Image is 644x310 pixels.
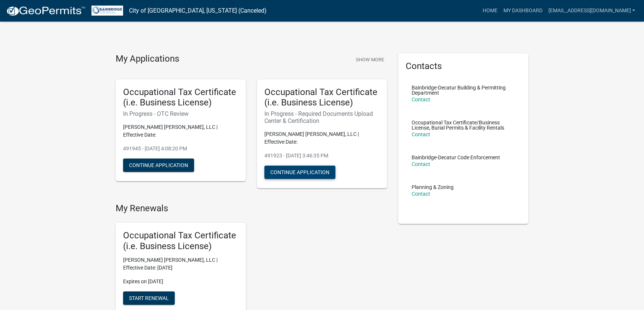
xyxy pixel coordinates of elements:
button: Continue Application [123,159,194,172]
button: Continue Application [264,166,335,179]
p: Bainbridge-Decatur Code Enforcement [412,155,500,160]
p: [PERSON_NAME] [PERSON_NAME], LLC | Effective Date: [DATE] [123,256,238,272]
a: My Dashboard [500,4,545,18]
h6: In Progress - Required Documents Upload Center & Certification [264,110,380,124]
p: Bainbridge-Decatur Building & Permitting Department [412,85,515,95]
a: Home [479,4,500,18]
p: Expires on [DATE] [123,278,238,285]
p: [PERSON_NAME] [PERSON_NAME], LLC | Effective Date: [123,123,238,139]
a: [EMAIL_ADDRESS][DOMAIN_NAME] [545,4,638,18]
button: Show More [353,53,387,66]
span: Start Renewal [129,295,169,301]
a: Contact [412,191,430,197]
button: Start Renewal [123,291,175,305]
a: Contact [412,161,430,167]
p: 491923 - [DATE] 3:46:35 PM [264,152,380,160]
a: Contact [412,97,430,102]
h6: In Progress - OTC Review [123,110,238,117]
h5: Contacts [406,61,521,72]
h5: Occupational Tax Certificate (i.e. Business License) [123,87,238,108]
p: Occupational Tax Certificate/Business License, Burial Permits & Facility Rentals [412,120,515,130]
h5: Occupational Tax Certificate (i.e. Business License) [123,230,238,252]
h5: Occupational Tax Certificate (i.e. Business License) [264,87,380,108]
p: Planning & Zoning [412,185,454,190]
img: City of Bainbridge, Georgia (Canceled) [91,6,123,16]
p: 491945 - [DATE] 4:08:20 PM [123,145,238,153]
a: Contact [412,131,430,137]
h4: My Renewals [116,203,387,214]
h4: My Applications [116,53,179,65]
a: City of [GEOGRAPHIC_DATA], [US_STATE] (Canceled) [129,4,267,17]
p: [PERSON_NAME] [PERSON_NAME], LLC | Effective Date: [264,130,380,146]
